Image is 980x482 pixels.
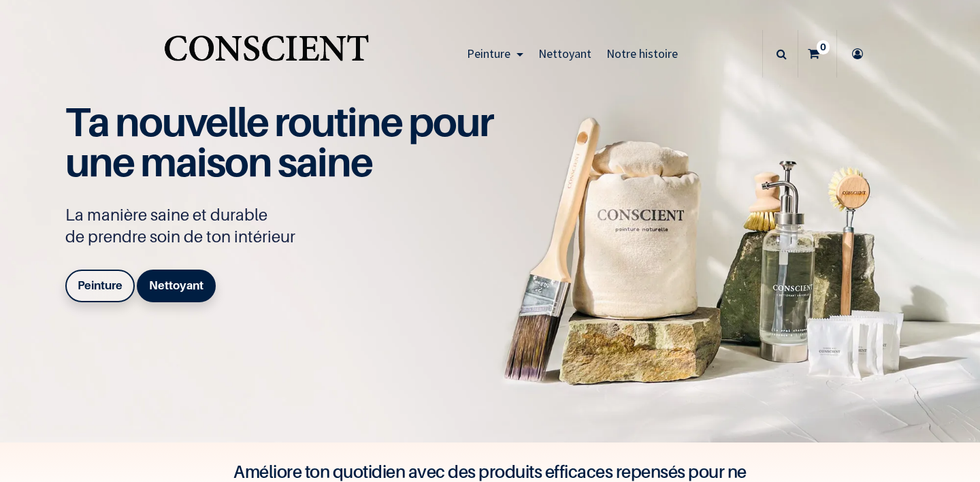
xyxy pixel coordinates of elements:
a: Peinture [459,30,531,78]
p: La manière saine et durable de prendre soin de ton intérieur [65,204,508,248]
a: 0 [798,30,836,78]
sup: 0 [817,40,830,54]
span: Nettoyant [538,46,591,61]
img: Conscient [161,27,372,81]
span: Peinture [467,46,510,61]
b: Peinture [78,278,122,292]
b: Nettoyant [149,278,203,292]
a: Nettoyant [137,270,216,302]
a: Peinture [65,270,135,302]
span: Ta nouvelle routine pour une maison saine [65,97,493,186]
a: Logo of Conscient [161,27,372,81]
span: Notre histoire [606,46,678,61]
